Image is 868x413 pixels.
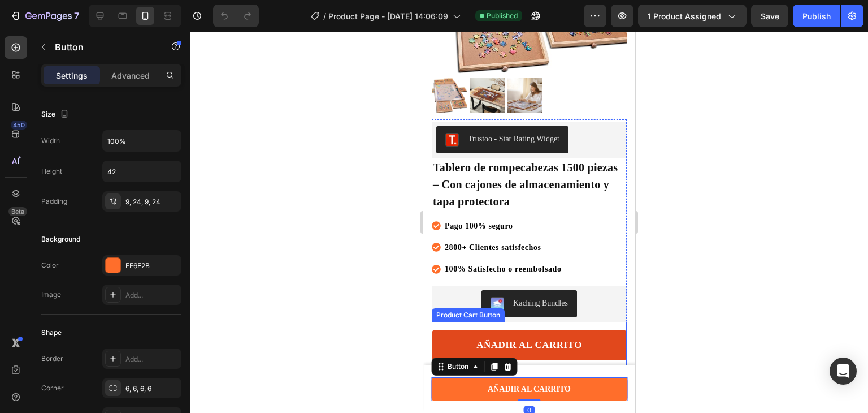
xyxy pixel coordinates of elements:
input: Auto [103,131,181,151]
span: Product Page - [DATE] 14:06:09 [328,10,448,22]
div: Padding [41,196,67,206]
div: Undo/Redo [213,5,259,27]
p: Settings [56,70,88,81]
input: Auto [103,161,181,182]
div: Corner [41,383,64,393]
button: Save [751,5,788,27]
div: FF6E2B [125,261,179,271]
div: AÑADIR AL CARRITO [53,306,159,321]
div: Add... [125,354,179,364]
div: Image [41,290,61,300]
div: Add... [125,290,179,300]
button: 1 product assigned [638,5,747,27]
div: 0 [101,374,112,383]
div: Background [41,234,80,244]
div: Beta [8,207,27,216]
div: Trustoo - Star Rating Widget [45,101,136,113]
div: Border [41,354,63,364]
strong: Pago 100% seguro [21,190,90,199]
div: Size [41,107,71,122]
button: Trustoo - Star Rating Widget [13,94,145,122]
button: AÑADIR AL CARRITO [8,298,203,329]
button: 7 [5,5,84,27]
div: Publish [802,10,831,22]
iframe: Design area [423,32,635,413]
div: 450 [11,121,27,130]
p: Button [55,40,151,54]
strong: 100% Satisfecho o reembolsado [21,233,138,242]
p: Advanced [111,70,150,81]
div: Width [41,136,60,146]
button: Publish [793,5,840,27]
div: Color [41,260,59,270]
img: Trustoo.png [22,101,36,115]
div: Kaching Bundles [90,265,145,277]
div: Product Cart Button [11,278,79,289]
span: / [323,10,326,22]
strong: 2800+ Clientes satisfechos [21,212,118,220]
span: Published [487,11,518,21]
div: Shape [41,328,62,338]
p: 7 [74,9,79,23]
img: KachingBundles.png [67,265,81,279]
span: Save [761,11,779,21]
div: Open Intercom Messenger [830,358,857,385]
div: Height [41,166,62,177]
span: 1 product assigned [648,10,721,22]
div: 9, 24, 9, 24 [125,197,179,207]
h1: Tablero de rompecabezas 1500 piezas – Con cajones de almacenamiento y tapa protectora [8,126,203,179]
button: Kaching Bundles [58,259,154,286]
div: 6, 6, 6, 6 [125,384,179,394]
